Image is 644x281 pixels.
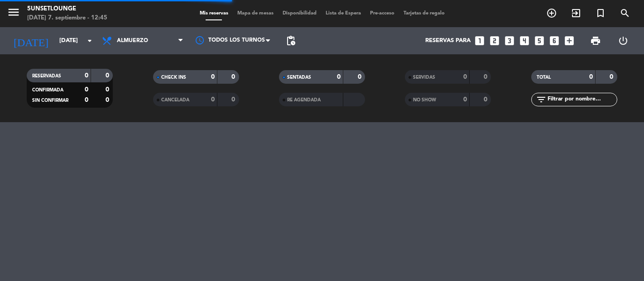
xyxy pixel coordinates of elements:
[85,72,88,79] strong: 0
[484,74,489,80] strong: 0
[7,5,20,22] button: menu
[610,74,615,80] strong: 0
[563,35,575,47] i: add_box
[337,74,341,80] strong: 0
[233,11,278,16] span: Mapa de mesas
[463,96,467,103] strong: 0
[537,75,551,80] span: TOTAL
[285,35,296,46] span: pending_actions
[7,31,55,51] i: [DATE]
[589,74,593,80] strong: 0
[27,14,107,23] div: [DATE] 7. septiembre - 12:45
[85,86,88,93] strong: 0
[27,5,107,14] div: 5unsetlounge
[32,88,63,92] span: CONFIRMADA
[413,98,436,102] span: NO SHOW
[231,96,237,103] strong: 0
[547,95,617,105] input: Filtrar por nombre...
[365,11,399,16] span: Pre-acceso
[32,74,61,78] span: RESERVADAS
[211,74,215,80] strong: 0
[161,75,186,80] span: CHECK INS
[546,8,557,19] i: add_circle_outline
[84,35,95,46] i: arrow_drop_down
[211,96,215,103] strong: 0
[484,96,489,103] strong: 0
[571,8,582,19] i: exit_to_app
[413,75,435,80] span: SERVIDAS
[489,35,500,47] i: looks_two
[618,35,629,46] i: power_settings_new
[610,27,638,54] div: LOG OUT
[161,98,189,102] span: CANCELADA
[620,8,630,19] i: search
[519,35,530,47] i: looks_4
[106,97,111,103] strong: 0
[7,5,20,19] i: menu
[504,35,515,47] i: looks_3
[195,11,233,16] span: Mis reservas
[399,11,449,16] span: Tarjetas de regalo
[595,8,606,19] i: turned_in_not
[321,11,365,16] span: Lista de Espera
[106,86,111,93] strong: 0
[474,35,485,47] i: looks_one
[358,74,363,80] strong: 0
[533,35,545,47] i: looks_5
[117,38,148,44] span: Almuerzo
[590,35,601,46] span: print
[85,97,88,103] strong: 0
[106,72,111,79] strong: 0
[287,75,311,80] span: SENTADAS
[548,35,560,47] i: looks_6
[231,74,237,80] strong: 0
[32,98,68,103] span: SIN CONFIRMAR
[536,94,547,105] i: filter_list
[287,98,321,102] span: RE AGENDADA
[463,74,467,80] strong: 0
[278,11,321,16] span: Disponibilidad
[425,37,471,44] span: Reservas para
